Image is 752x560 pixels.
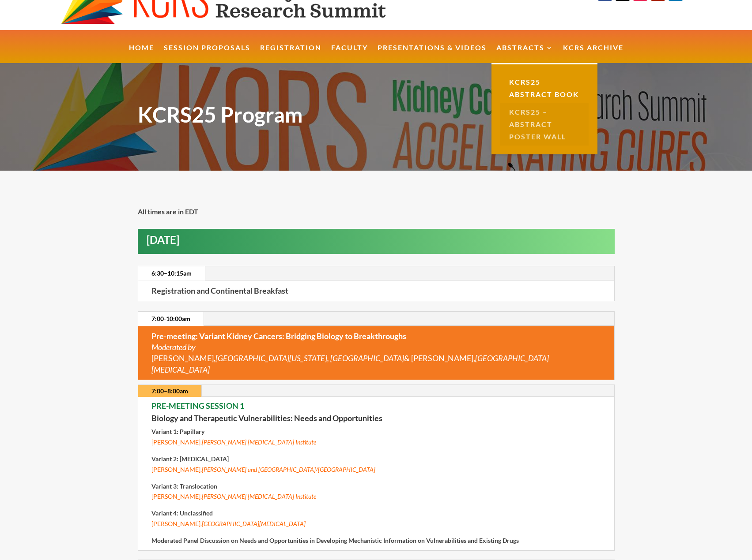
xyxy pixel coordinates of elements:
a: KCRS25 – Abstract Poster Wall [500,103,589,146]
h2: [DATE] [147,235,615,250]
strong: Biology and Therapeutic Vulnerabilities: Needs and Opportunities [151,413,382,423]
strong: Registration and Continental Breakfast [151,286,288,295]
em: [PERSON_NAME] [MEDICAL_DATA] Institute [202,493,316,500]
em: Moderated by [151,342,196,352]
span: [PERSON_NAME], [151,438,316,446]
a: Registration [260,45,321,63]
em: [GEOGRAPHIC_DATA][US_STATE], [GEOGRAPHIC_DATA] [215,353,404,363]
strong: Variant 4: Unclassified [151,509,213,517]
strong: Variant 1: Papillary [151,428,204,435]
a: Faculty [331,45,368,63]
em: [PERSON_NAME] [MEDICAL_DATA] Institute [202,438,316,446]
a: 7:00–8:00am [138,385,201,397]
span: [PERSON_NAME], [151,466,375,473]
h1: KCRS25 Program [138,99,615,135]
strong: Moderated Panel Discussion on Needs and Opportunities in Developing Mechanistic Information on Vu... [151,537,519,544]
strong: Variant 3: Translocation [151,482,217,490]
strong: Variant 2: [MEDICAL_DATA] [151,455,229,463]
a: Abstracts [496,45,553,63]
span: [PERSON_NAME], [151,493,316,500]
a: 6:30–10:15am [138,266,205,280]
em: [GEOGRAPHIC_DATA][MEDICAL_DATA] [151,353,549,374]
a: Presentations & Videos [378,45,487,63]
a: Home [129,45,154,63]
span: [PERSON_NAME], [151,520,306,527]
a: 7:00-10:00am [138,312,204,326]
strong: PRE-MEETING SESSION 1 [151,401,244,411]
p: All times are in EDT [138,206,615,217]
p: [PERSON_NAME], & [PERSON_NAME], [151,331,601,375]
em: [PERSON_NAME] and [GEOGRAPHIC_DATA]/[GEOGRAPHIC_DATA] [202,466,375,473]
strong: Pre-meeting: Variant Kidney Cancers: Bridging Biology to Breakthroughs [151,331,406,341]
a: KCRS25 Abstract Book [500,73,589,103]
a: KCRS Archive [563,45,624,63]
em: [GEOGRAPHIC_DATA][MEDICAL_DATA] [202,520,306,527]
a: Session Proposals [164,45,250,63]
